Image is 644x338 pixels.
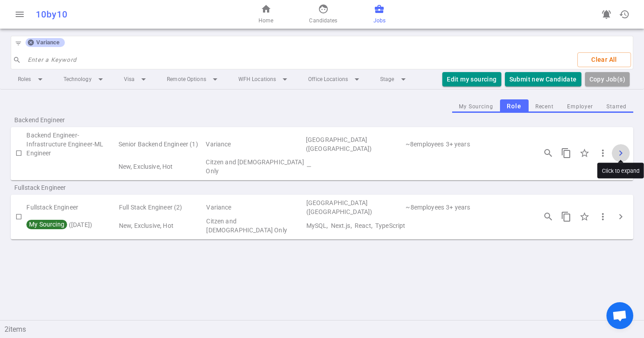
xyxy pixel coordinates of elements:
[26,221,92,228] span: ( [DATE] )
[445,198,529,216] td: Experience
[118,158,205,175] td: Flags
[560,101,600,113] button: Employer
[543,148,554,158] span: search_insights
[619,9,630,20] span: history
[305,217,529,235] td: Technical Skills MySQL, Next.js, React, TypeScript
[11,131,26,175] td: Check to Select for Matching
[597,148,608,158] span: more_vert
[15,40,22,47] span: filter_list
[373,71,416,87] li: Stage
[442,72,501,87] button: Edit my sourcing
[14,183,129,192] span: Fullstack Engineer
[318,4,329,14] span: face
[452,101,500,113] button: My Sourcing
[597,211,608,222] span: more_vert
[11,5,29,23] button: Open menu
[305,158,529,175] td: Technical Skills
[306,163,311,170] i: —
[205,198,305,216] td: Variance
[118,198,205,216] td: Full Stack Engineer (2)
[615,148,626,158] span: chevron_right
[26,158,117,175] td: My Sourcing
[557,208,575,226] button: Copy this job's short summary. For full job description, use 3 dots -> Copy Long JD
[309,4,337,25] a: Candidates
[258,4,273,25] a: Home
[405,198,445,216] td: 8 | Employee Count
[205,158,305,175] td: Visa
[529,101,560,113] button: Recent
[445,131,529,158] td: Experience
[597,5,615,23] a: Go to see announcements
[14,116,129,124] span: Backend Engineer
[405,131,445,158] td: 8 | Employee Count
[33,39,63,46] span: Variance
[11,71,53,87] li: Roles
[36,9,211,20] div: 10by10
[561,148,572,158] span: content_copy
[374,4,385,14] span: business_center
[543,211,554,222] span: search_insights
[597,163,644,179] div: Click to expand
[601,9,612,20] span: notifications_active
[205,131,305,158] td: Variance
[11,198,26,234] td: Check to Select for Matching
[26,217,118,235] td: My Sourcing
[373,4,386,25] a: Jobs
[305,198,405,216] td: San Francisco (San Francisco Bay Area)
[505,72,581,87] button: Submit new Candidate
[231,71,297,87] li: WFH Locations
[261,4,271,14] span: home
[26,131,117,158] td: Backend Engineer-Infrastructure Engineer-ML Engineer
[577,52,631,67] button: Clear All
[615,5,633,23] button: Open history
[539,144,557,162] button: Open job engagements details
[500,99,529,113] button: Role
[557,144,575,162] button: Copy this job's short summary. For full job description, use 3 dots -> Copy Long JD
[301,71,369,87] li: Office Locations
[615,211,626,222] span: chevron_right
[205,217,305,235] td: Visa
[14,9,25,20] span: menu
[117,71,156,87] li: Visa
[118,217,205,235] td: Flags
[539,208,557,226] button: Open job engagements details
[575,144,594,163] div: Click to Starred
[26,198,118,216] td: Fullstack Engineer
[561,211,572,222] span: content_copy
[28,221,65,228] span: My Sourcing
[606,302,633,329] a: Open chat
[258,16,273,25] span: Home
[13,56,21,64] span: search
[56,71,113,87] li: Technology
[160,71,228,87] li: Remote Options
[305,131,405,158] td: San Francisco (San Francisco Bay Area)
[575,207,594,226] div: Click to Starred
[118,131,205,158] td: Senior Backend Engineer (1)
[612,144,630,162] button: Click to expand
[373,16,386,25] span: Jobs
[612,208,630,226] button: Click to expand
[600,101,633,113] button: Starred
[309,16,337,25] span: Candidates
